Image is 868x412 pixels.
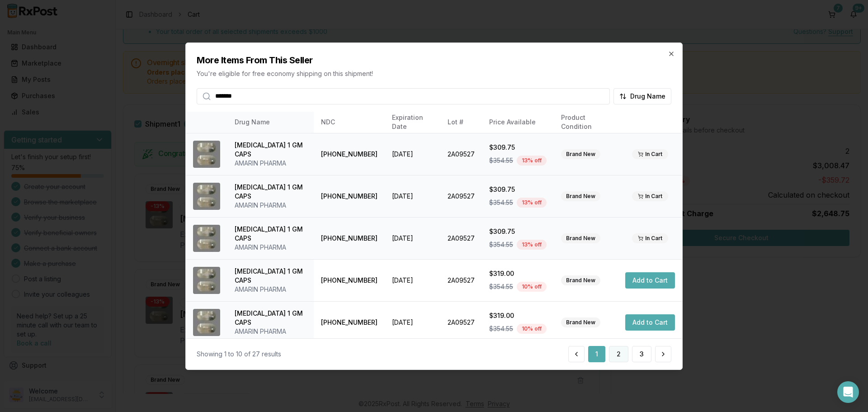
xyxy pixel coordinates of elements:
div: AMARIN PHARMA [235,285,307,294]
td: [DATE] [385,133,440,175]
td: 2A09527 [440,301,482,343]
td: [PHONE_NUMBER] [314,175,385,217]
th: Drug Name [227,111,314,133]
span: $354.55 [489,198,513,207]
div: In Cart [632,149,668,159]
button: Add to Cart [625,314,675,331]
span: Drug Name [630,91,665,100]
div: In Cart [632,191,668,201]
th: NDC [314,111,385,133]
th: Lot # [440,111,482,133]
div: $319.00 [489,311,547,320]
th: Price Available [482,111,554,133]
div: Brand New [561,191,600,201]
img: Vascepa 1 GM CAPS [193,267,220,294]
button: 1 [588,346,605,362]
div: AMARIN PHARMA [235,243,307,252]
div: Brand New [561,233,600,243]
div: $309.75 [489,143,547,152]
img: Vascepa 1 GM CAPS [193,225,220,252]
div: AMARIN PHARMA [235,201,307,210]
span: $354.55 [489,156,513,165]
td: [PHONE_NUMBER] [314,133,385,175]
td: 2A09527 [440,133,482,175]
td: [DATE] [385,259,440,301]
div: AMARIN PHARMA [235,327,307,336]
div: 13 % off [517,240,547,250]
th: Expiration Date [385,111,440,133]
span: $354.55 [489,324,513,333]
div: Showing 1 to 10 of 27 results [197,350,281,359]
td: 2A09527 [440,259,482,301]
div: [MEDICAL_DATA] 1 GM CAPS [235,267,307,285]
div: 10 % off [517,324,547,334]
div: $309.75 [489,227,547,236]
div: Brand New [561,317,600,327]
div: $319.00 [489,269,547,278]
td: [PHONE_NUMBER] [314,217,385,259]
div: 13 % off [517,156,547,166]
td: [DATE] [385,217,440,259]
td: 2A09527 [440,175,482,217]
button: 3 [632,346,651,362]
div: In Cart [632,233,668,243]
p: You're eligible for free economy shipping on this shipment! [197,69,671,78]
div: [MEDICAL_DATA] 1 GM CAPS [235,225,307,243]
div: Brand New [561,275,600,285]
div: $309.75 [489,185,547,194]
img: Vascepa 1 GM CAPS [193,309,220,336]
span: $354.55 [489,240,513,249]
button: Drug Name [613,88,671,104]
div: [MEDICAL_DATA] 1 GM CAPS [235,309,307,327]
td: [DATE] [385,301,440,343]
button: Add to Cart [625,272,675,289]
td: [PHONE_NUMBER] [314,301,385,343]
th: Product Condition [554,111,618,133]
div: Brand New [561,149,600,159]
td: [DATE] [385,175,440,217]
div: AMARIN PHARMA [235,159,307,168]
div: [MEDICAL_DATA] 1 GM CAPS [235,183,307,201]
div: [MEDICAL_DATA] 1 GM CAPS [235,141,307,159]
button: 2 [609,346,628,362]
div: 10 % off [517,282,547,292]
img: Vascepa 1 GM CAPS [193,141,220,168]
img: Vascepa 1 GM CAPS [193,183,220,210]
span: $354.55 [489,282,513,291]
div: 13 % off [517,198,547,208]
td: 2A09527 [440,217,482,259]
td: [PHONE_NUMBER] [314,259,385,301]
h2: More Items From This Seller [197,53,671,66]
